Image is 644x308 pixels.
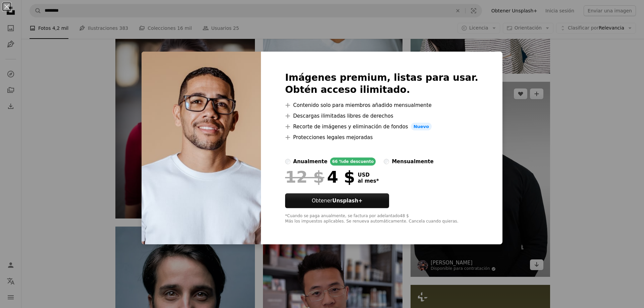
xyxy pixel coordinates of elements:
div: 66 % de descuento [330,158,376,166]
li: Protecciones legales mejoradas [285,133,478,141]
span: al mes * [358,178,379,184]
div: mensualmente [392,158,433,166]
button: ObtenerUnsplash+ [285,193,389,208]
img: premium_photo-1689977807477-a579eda91fa2 [142,52,261,245]
span: Nuevo [411,123,432,131]
li: Recorte de imágenes y eliminación de fondos [285,123,478,131]
li: Descargas ilimitadas libres de derechos [285,112,478,120]
div: 4 $ [285,168,355,186]
span: USD [358,172,379,178]
li: Contenido solo para miembros añadido mensualmente [285,101,478,109]
div: anualmente [293,158,327,166]
h2: Imágenes premium, listas para usar. Obtén acceso ilimitado. [285,72,478,96]
input: anualmente66 %de descuento [285,159,290,164]
strong: Unsplash+ [332,198,363,204]
input: mensualmente [384,159,389,164]
div: *Cuando se paga anualmente, se factura por adelantado 48 $ Más los impuestos aplicables. Se renue... [285,213,478,224]
span: 12 $ [285,168,324,186]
